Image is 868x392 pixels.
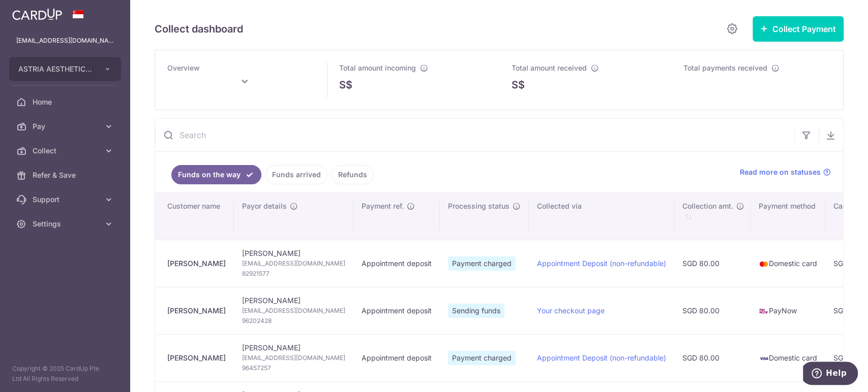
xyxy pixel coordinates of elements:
[512,77,525,92] span: S$
[12,8,62,20] img: CardUp
[155,193,234,240] th: Customer name
[759,353,769,364] img: visa-sm-192604c4577d2d35970c8ed26b86981c2741ebd56154ab54ad91a526f0f24972.png
[23,7,44,16] span: Help
[242,316,345,326] span: 96202428
[242,258,345,269] span: [EMAIL_ADDRESS][DOMAIN_NAME]
[18,64,94,74] span: ASTRIA AESTHETICS PTE. LTD.
[537,353,666,362] a: Appointment Deposit (non-refundable)
[353,334,440,381] td: Appointment deposit
[740,167,831,177] a: Read more on statuses
[751,287,825,334] td: PayNow
[753,16,844,42] button: Collect Payment
[353,287,440,334] td: Appointment deposit
[234,334,353,381] td: [PERSON_NAME]
[242,353,345,363] span: [EMAIL_ADDRESS][DOMAIN_NAME]
[751,193,825,240] th: Payment method
[674,193,751,240] th: Collection amt. : activate to sort column ascending
[33,121,100,132] span: Pay
[242,363,345,373] span: 96457257
[674,287,751,334] td: SGD 80.00
[33,194,100,205] span: Support
[171,165,261,184] a: Funds on the way
[242,269,345,279] span: 82921577
[751,240,825,287] td: Domestic card
[33,97,100,107] span: Home
[674,240,751,287] td: SGD 80.00
[167,306,226,316] div: [PERSON_NAME]
[448,201,510,211] span: Processing status
[234,240,353,287] td: [PERSON_NAME]
[167,258,226,269] div: [PERSON_NAME]
[167,63,200,72] span: Overview
[242,201,287,211] span: Payor details
[167,353,226,363] div: [PERSON_NAME]
[339,77,352,92] span: S$
[362,201,404,211] span: Payment ref.
[448,304,504,318] span: Sending funds
[759,306,769,316] img: paynow-md-4fe65508ce96feda548756c5ee0e473c78d4820b8ea51387c6e4ad89e58a5e61.png
[33,170,100,180] span: Refer & Save
[33,219,100,229] span: Settings
[332,165,374,184] a: Refunds
[339,63,416,72] span: Total amount incoming
[683,63,767,72] span: Total payments received
[682,201,733,211] span: Collection amt.
[537,259,666,268] a: Appointment Deposit (non-refundable)
[234,287,353,334] td: [PERSON_NAME]
[9,57,121,81] button: ASTRIA AESTHETICS PTE. LTD.
[448,256,516,271] span: Payment charged
[759,259,769,269] img: mastercard-sm-87a3fd1e0bddd137fecb07648320f44c262e2538e7db6024463105ddbc961eb2.png
[16,36,114,46] p: [EMAIL_ADDRESS][DOMAIN_NAME]
[512,63,587,72] span: Total amount received
[353,240,440,287] td: Appointment deposit
[155,21,243,37] h5: Collect dashboard
[155,119,794,151] input: Search
[234,193,353,240] th: Payor details
[751,334,825,381] td: Domestic card
[440,193,529,240] th: Processing status
[265,165,327,184] a: Funds arrived
[242,306,345,316] span: [EMAIL_ADDRESS][DOMAIN_NAME]
[33,146,100,156] span: Collect
[448,351,516,365] span: Payment charged
[537,306,605,315] a: Your checkout page
[353,193,440,240] th: Payment ref.
[674,334,751,381] td: SGD 80.00
[529,193,674,240] th: Collected via
[740,167,821,177] span: Read more on statuses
